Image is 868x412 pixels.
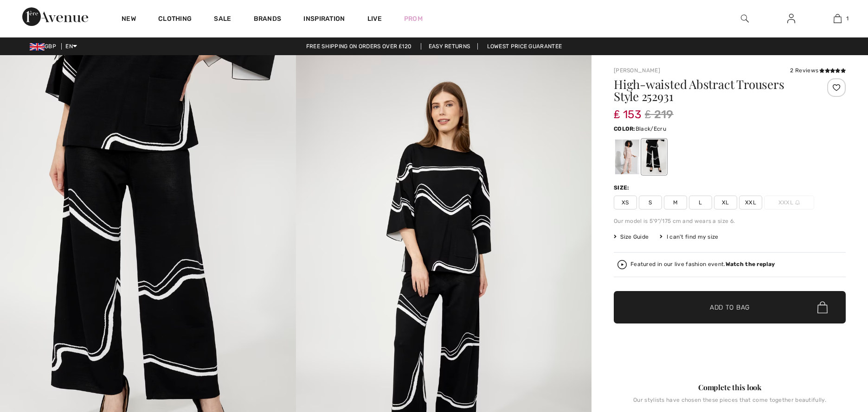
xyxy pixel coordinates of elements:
div: Size: [614,184,631,192]
a: Free shipping on orders over ₤120 [299,43,419,50]
span: XL [714,196,737,209]
div: Featured in our live fashion event. [630,261,775,267]
span: EN [65,43,77,50]
h1: High-waisted Abstract Trousers Style 252931 [614,78,807,102]
span: Size Guide [614,233,649,241]
a: Lowest Price Guarantee [480,43,570,50]
span: XXL [739,196,762,209]
button: Add to Bag [614,291,846,323]
span: ₤ 153 [614,99,641,121]
div: Black/Ecru [642,139,666,174]
div: Dune/ecru [615,139,639,174]
span: L [689,196,712,209]
a: Easy Returns [421,43,478,50]
span: GBP [30,43,60,50]
span: 1 [846,14,849,23]
span: ₤ 219 [645,106,674,123]
div: Our model is 5'9"/175 cm and wears a size 6. [614,217,846,225]
span: Inspiration [303,15,345,25]
div: I can't find my size [660,233,718,241]
a: New [122,15,136,25]
div: 2 Reviews [790,66,846,75]
img: Watch the replay [617,260,627,269]
a: [PERSON_NAME] [614,67,660,74]
span: Color: [614,126,636,132]
img: 1ère Avenue [22,7,88,26]
img: ring-m.svg [795,200,800,205]
span: XXXL [764,196,814,209]
img: search the website [741,13,749,24]
span: S [639,196,662,209]
span: XS [614,196,637,209]
a: Sale [214,15,231,25]
img: My Bag [834,13,842,24]
a: Prom [404,14,423,24]
img: UK Pound [30,43,45,51]
a: Sign In [780,13,803,25]
a: Brands [254,15,282,25]
img: My Info [787,13,795,24]
a: Clothing [158,15,192,25]
div: Complete this look [614,382,846,393]
div: Our stylists have chosen these pieces that come together beautifully. [614,397,846,411]
strong: Watch the replay [726,261,775,267]
iframe: Opens a widget where you can chat to one of our agents [809,342,859,366]
img: Bag.svg [817,301,828,313]
span: M [664,196,687,209]
span: Add to Bag [710,303,750,312]
span: Black/Ecru [636,126,666,132]
a: Live [367,14,382,24]
a: 1 [815,13,860,24]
